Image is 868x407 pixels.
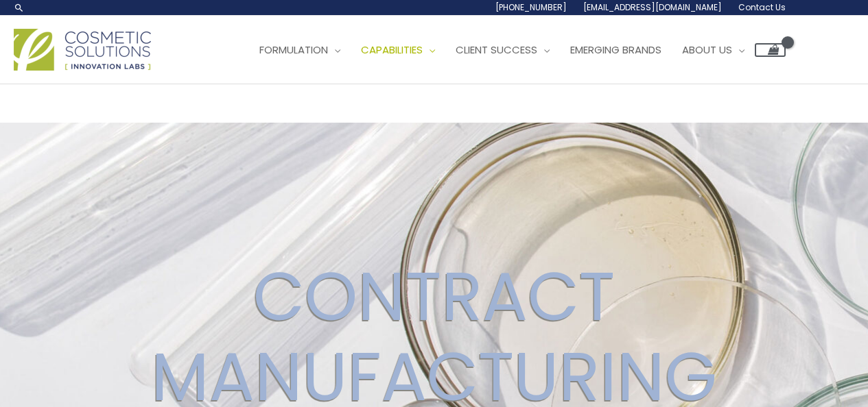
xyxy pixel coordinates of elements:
a: Capabilities [351,29,445,71]
a: Search icon link [14,2,25,13]
a: Emerging Brands [560,29,672,71]
a: View Shopping Cart, empty [755,43,786,57]
a: About Us [672,29,755,71]
span: Emerging Brands [570,42,661,57]
span: Contact Us [738,1,786,13]
img: Cosmetic Solutions Logo [14,29,151,71]
a: Formulation [249,29,351,71]
span: Client Success [456,42,537,57]
span: Capabilities [361,42,423,57]
span: About Us [682,42,732,57]
span: [PHONE_NUMBER] [495,1,567,13]
span: Formulation [259,42,328,57]
a: Client Success [445,29,560,71]
nav: Site Navigation [239,29,786,71]
span: [EMAIL_ADDRESS][DOMAIN_NAME] [583,1,722,13]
